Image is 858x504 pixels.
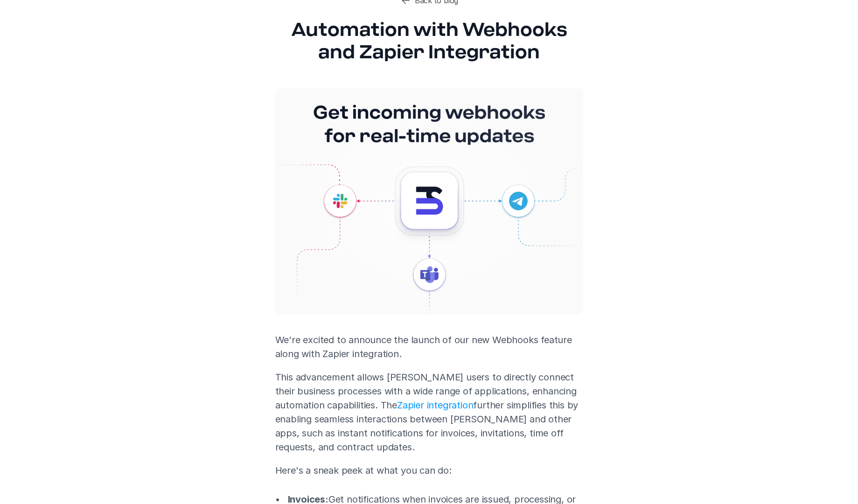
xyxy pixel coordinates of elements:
p: Here's a sneak peek at what you can do: [275,463,583,477]
p: This advancement allows [PERSON_NAME] users to directly connect their business processes with a w... [275,370,583,454]
p: We're excited to announce the launch of our new Webhooks feature along with Zapier integration. [275,333,583,361]
h1: Automation with Webhooks and Zapier Integration [275,19,583,64]
a: Zapier integration [397,400,473,411]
